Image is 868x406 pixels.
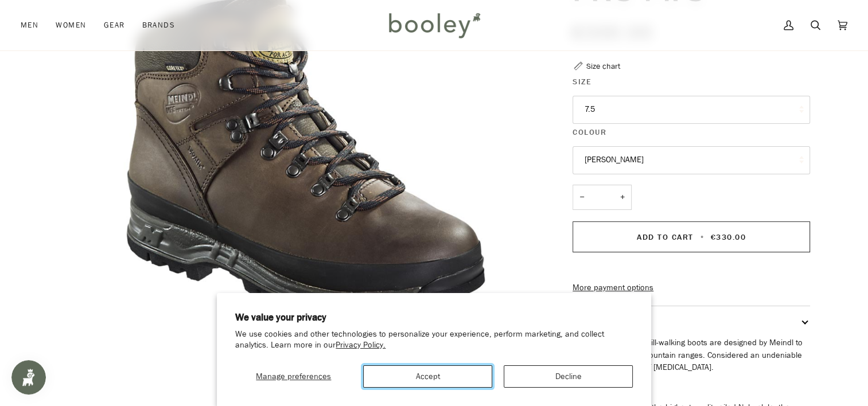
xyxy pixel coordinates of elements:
[573,96,810,124] button: 7.5
[235,311,633,324] h2: We value your privacy
[573,185,632,210] input: Quantity
[56,19,86,31] span: Women
[142,19,175,31] span: Brands
[586,60,620,72] div: Size chart
[235,365,352,388] button: Manage preferences
[573,384,810,401] h2: Features:
[573,306,810,337] button: Description
[573,221,810,252] button: Add to Cart • €330.00
[696,232,707,243] span: •
[573,76,591,88] span: Size
[711,232,746,243] span: €330.00
[573,146,810,174] button: [PERSON_NAME]
[21,19,38,31] span: Men
[573,126,606,138] span: Colour
[363,365,492,388] button: Accept
[235,329,633,351] p: We use cookies and other technologies to personalize your experience, perform marketing, and coll...
[256,371,331,382] span: Manage preferences
[573,282,810,294] a: More payment options
[613,185,632,210] button: +
[336,339,386,350] a: Privacy Policy.
[504,365,633,388] button: Decline
[573,337,803,373] span: The Burma Pro MFS hill-walking boots are designed by Meindl to be suitable for mid-mountain range...
[104,19,125,31] span: Gear
[637,232,694,243] span: Add to Cart
[384,9,484,42] img: Booley
[573,185,591,210] button: −
[11,360,46,395] iframe: Button to open loyalty program pop-up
